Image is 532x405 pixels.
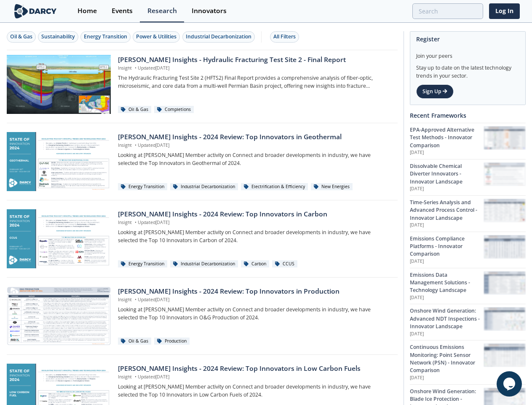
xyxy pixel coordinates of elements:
[416,84,454,99] a: Sign Up
[118,286,391,297] div: [PERSON_NAME] Insights - 2024 Review: Top Innovators in Production
[410,307,484,330] div: Onshore Wind Generation: Advanced NDT Inspections - Innovator Landscape
[241,183,308,191] div: Electrification & Efficiency
[410,159,526,195] a: Dissolvable Chemical Diverter Innovators - Innovator Landscape [DATE] Dissolvable Chemical Divert...
[410,232,526,268] a: Emissions Compliance Platforms - Innovator Comparison [DATE] Emissions Compliance Platforms - Inn...
[118,229,391,244] p: Looking at [PERSON_NAME] Member activity on Connect and broader developments in industry, we have...
[497,371,524,397] iframe: chat widget
[192,8,227,14] div: Innovators
[272,260,297,268] div: CCUS
[416,32,519,46] div: Register
[410,186,484,192] p: [DATE]
[416,60,519,80] div: Stay up to date on the latest technology trends in your sector.
[118,337,151,345] div: Oil & Gas
[410,199,484,222] div: Time-Series Analysis and Advanced Process Control - Innovator Landscape
[410,304,526,340] a: Onshore Wind Generation: Advanced NDT Inspections - Innovator Landscape [DATE] Onshore Wind Gener...
[7,55,398,114] a: Darcy Insights - Hydraulic Fracturing Test Site 2 - Final Report preview [PERSON_NAME] Insights -...
[410,268,526,304] a: Emissions Data Management Solutions - Technology Landscape [DATE] Emissions Data Management Solut...
[118,55,391,65] div: [PERSON_NAME] Insights - Hydraulic Fracturing Test Site 2 - Final Report
[133,297,138,302] span: •
[7,31,36,43] button: Oil & Gas
[182,31,255,43] button: Industrial Decarbonization
[118,74,391,90] p: The Hydraulic Fracturing Test Site 2 (HFTS2) Final Report provides a comprehensive analysis of fi...
[136,33,176,40] div: Power & Utilities
[118,383,391,399] p: Looking at [PERSON_NAME] Member activity on Connect and broader developments in industry, we have...
[118,364,391,374] div: [PERSON_NAME] Insights - 2024 Review: Top Innovators in Low Carbon Fuels
[410,123,526,159] a: EPA-Approved Alternative Test Methods - Innovator Comparison [DATE] EPA-Approved Alternative Test...
[133,31,180,43] button: Power & Utilities
[118,65,391,72] p: Insight Updated [DATE]
[410,126,484,149] div: EPA-Approved Alternative Test Methods - Innovator Comparison
[270,31,299,43] button: All Filters
[241,260,269,268] div: Carbon
[416,46,519,60] div: Join your peers
[118,297,391,303] p: Insight Updated [DATE]
[7,132,398,191] a: Darcy Insights - 2024 Review: Top Innovators in Geothermal preview [PERSON_NAME] Insights - 2024 ...
[489,3,520,19] a: Log In
[84,33,127,40] div: Energy Transition
[410,222,484,229] p: [DATE]
[118,142,391,149] p: Insight Updated [DATE]
[118,260,167,268] div: Energy Transition
[170,260,238,268] div: Industrial Decarbonization
[186,33,251,40] div: Industrial Decarbonization
[118,183,167,191] div: Energy Transition
[118,209,391,219] div: [PERSON_NAME] Insights - 2024 Review: Top Innovators in Carbon
[10,33,32,40] div: Oil & Gas
[147,8,177,14] div: Research
[410,294,484,301] p: [DATE]
[410,235,484,258] div: Emissions Compliance Platforms - Innovator Comparison
[133,142,138,148] span: •
[7,286,398,346] a: Darcy Insights - 2024 Review: Top Innovators in Production preview [PERSON_NAME] Insights - 2024 ...
[118,374,391,381] p: Insight Updated [DATE]
[410,108,526,123] div: Recent Frameworks
[133,219,138,225] span: •
[410,195,526,232] a: Time-Series Analysis and Advanced Process Control - Innovator Landscape [DATE] Time-Series Analys...
[78,8,97,14] div: Home
[273,33,296,40] div: All Filters
[410,375,484,381] p: [DATE]
[410,162,484,186] div: Dissolvable Chemical Diverter Innovators - Innovator Landscape
[410,149,484,156] p: [DATE]
[410,258,484,265] p: [DATE]
[170,183,238,191] div: Industrial Decarbonization
[112,8,133,14] div: Events
[410,340,526,384] a: Continuous Emissions Monitoring: Point Sensor Network (PSN) - Innovator Comparison [DATE] Continu...
[80,31,131,43] button: Energy Transition
[410,271,484,294] div: Emissions Data Management Solutions - Technology Landscape
[118,219,391,226] p: Insight Updated [DATE]
[133,65,138,71] span: •
[41,33,75,40] div: Sustainability
[412,3,483,19] input: Advanced Search
[410,343,484,375] div: Continuous Emissions Monitoring: Point Sensor Network (PSN) - Innovator Comparison
[118,132,391,142] div: [PERSON_NAME] Insights - 2024 Review: Top Innovators in Geothermal
[154,106,194,113] div: Completions
[118,106,151,113] div: Oil & Gas
[154,337,190,345] div: Production
[13,4,59,19] img: logo-wide.svg
[38,31,78,43] button: Sustainability
[311,183,353,191] div: New Energies
[118,306,391,321] p: Looking at [PERSON_NAME] Member activity on Connect and broader developments in industry, we have...
[118,151,391,167] p: Looking at [PERSON_NAME] Member activity on Connect and broader developments in industry, we have...
[410,331,484,337] p: [DATE]
[7,209,398,268] a: Darcy Insights - 2024 Review: Top Innovators in Carbon preview [PERSON_NAME] Insights - 2024 Revi...
[133,374,138,380] span: •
